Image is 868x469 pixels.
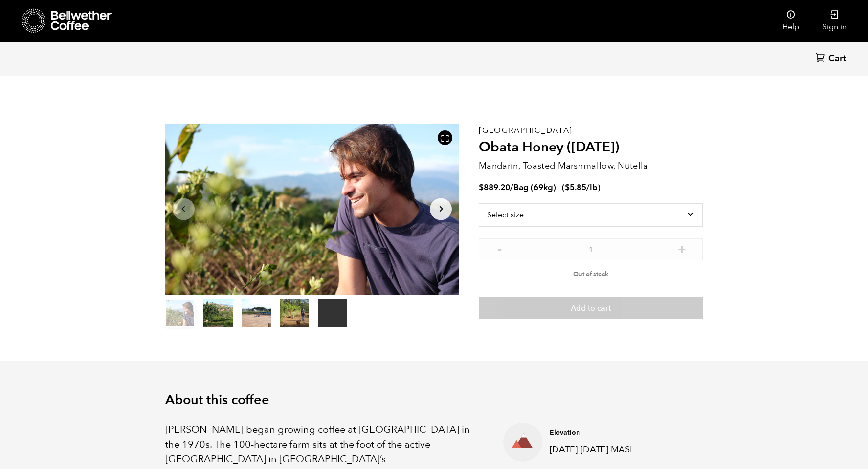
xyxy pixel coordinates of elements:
bdi: 5.85 [565,182,586,193]
h2: About this coffee [165,392,703,408]
button: Add to cart [479,297,703,319]
video: Your browser does not support the video tag. [318,299,347,327]
span: $ [565,182,570,193]
span: $ [479,182,484,193]
h4: Elevation [550,428,643,438]
span: / [510,182,513,193]
p: Mandarin, Toasted Marshmallow, Nutella [479,159,703,172]
button: - [493,243,506,253]
span: Out of stock [573,270,608,278]
span: Bag (69kg) [513,182,556,193]
span: /lb [586,182,598,193]
span: ( ) [562,182,601,193]
span: Cart [828,53,846,64]
a: Cart [816,52,848,65]
button: + [676,243,688,253]
p: [DATE]-[DATE] MASL [550,443,643,456]
bdi: 889.20 [479,182,510,193]
h2: Obata Honey ([DATE]) [479,139,703,156]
